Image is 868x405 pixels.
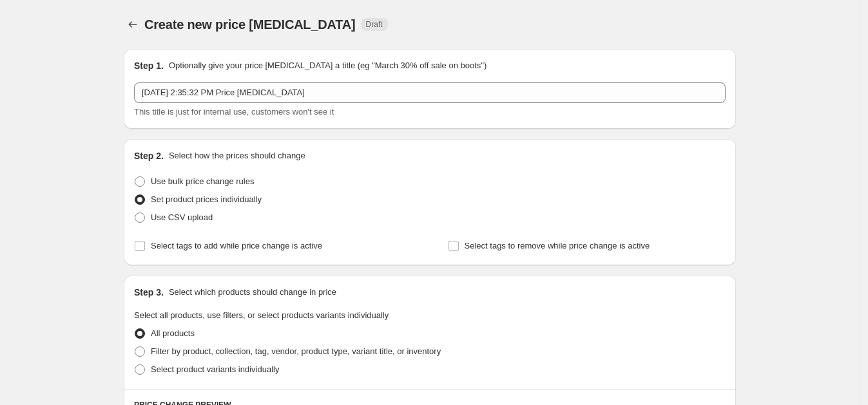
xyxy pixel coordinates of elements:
span: Use CSV upload [151,212,213,222]
p: Optionally give your price [MEDICAL_DATA] a title (eg "March 30% off sale on boots") [169,59,487,72]
h2: Step 2. [134,149,164,162]
span: Draft [366,19,383,30]
span: Create new price [MEDICAL_DATA] [144,17,356,32]
h2: Step 1. [134,59,164,72]
span: Use bulk price change rules [151,176,254,186]
span: Select all products, use filters, or select products variants individually [134,310,389,320]
span: This title is just for internal use, customers won't see it [134,107,334,117]
span: Select tags to remove while price change is active [465,241,650,250]
p: Select which products should change in price [169,286,336,299]
span: All products [151,328,195,338]
span: Select tags to add while price change is active [151,241,322,250]
span: Filter by product, collection, tag, vendor, product type, variant title, or inventory [151,346,441,356]
h2: Step 3. [134,286,164,299]
span: Select product variants individually [151,364,279,374]
p: Select how the prices should change [169,149,305,162]
input: 30% off holiday sale [134,82,726,103]
span: Set product prices individually [151,194,262,204]
button: Price change jobs [124,15,142,33]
